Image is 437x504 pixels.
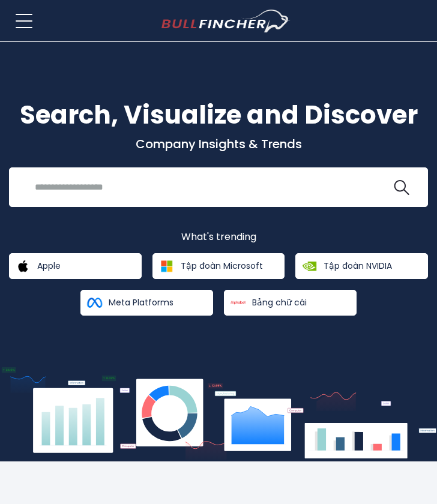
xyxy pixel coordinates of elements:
span: Tập đoàn NVIDIA [324,260,392,271]
a: Tập đoàn Microsoft [152,253,285,279]
p: What's trending [9,231,428,244]
h1: Search, Visualize and Discover [9,96,428,134]
a: Tập đoàn NVIDIA [295,253,428,279]
a: Đi đến trang chủ [161,10,291,32]
span: Bảng chữ cái [252,297,307,308]
img: search icon [394,180,409,196]
span: Tập đoàn Microsoft [181,260,263,271]
span: Meta Platforms [109,297,173,308]
p: Company Insights & Trends [9,136,428,152]
a: Meta Platforms [80,290,213,316]
img: bullfincher logo [161,10,291,32]
a: Bảng chữ cái [224,290,357,316]
a: Apple [9,253,142,279]
span: Apple [37,260,61,271]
